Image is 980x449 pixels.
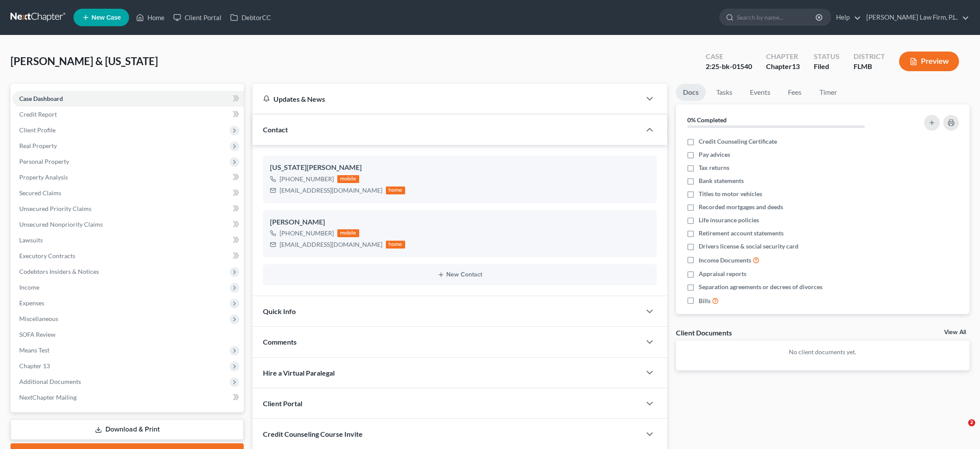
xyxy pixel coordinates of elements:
[386,241,405,249] div: home
[699,137,777,146] span: Credit Counseling Certificate
[781,84,809,101] a: Fees
[832,10,861,25] a: Help
[814,62,840,72] div: Filed
[19,283,39,291] span: Income
[699,216,759,224] span: Life insurance policies
[12,169,244,185] a: Property Analysis
[169,10,226,25] a: Client Portal
[337,229,359,237] div: mobile
[280,186,382,195] div: [EMAIL_ADDRESS][DOMAIN_NAME]
[12,248,244,264] a: Executory Contracts
[19,111,57,118] span: Credit Report
[812,84,844,101] a: Timer
[766,62,800,72] div: Chapter
[968,419,975,426] span: 2
[270,271,650,278] button: New Contact
[699,297,710,305] span: Bills
[683,348,962,356] p: No client documents yet.
[280,229,334,238] div: [PHONE_NUMBER]
[676,328,732,337] div: Client Documents
[19,315,58,322] span: Miscellaneous
[899,52,959,71] button: Preview
[19,268,99,275] span: Codebtors Insiders & Notices
[699,150,730,159] span: Pay advices
[12,232,244,248] a: Lawsuits
[280,175,334,183] div: [PHONE_NUMBER]
[19,378,81,385] span: Additional Documents
[19,205,91,212] span: Unsecured Priority Claims
[263,399,302,408] span: Client Portal
[854,62,885,72] div: FLMB
[19,189,61,197] span: Secured Claims
[676,84,706,101] a: Docs
[706,62,752,72] div: 2:25-bk-01540
[699,283,822,291] span: Separation agreements or decrees of divorces
[699,242,798,251] span: Drivers license & social security card
[19,95,63,102] span: Case Dashboard
[709,84,739,101] a: Tasks
[699,203,783,211] span: Recorded mortgages and deeds
[280,240,382,249] div: [EMAIL_ADDRESS][DOMAIN_NAME]
[699,256,751,265] span: Income Documents
[263,430,363,438] span: Credit Counseling Course Invite
[743,84,777,101] a: Events
[12,107,244,122] a: Credit Report
[12,327,244,342] a: SOFA Review
[19,126,56,134] span: Client Profile
[19,158,69,165] span: Personal Property
[862,10,969,25] a: [PERSON_NAME] Law Firm, P.L.
[706,52,752,62] div: Case
[950,419,971,440] iframe: Intercom live chat
[263,125,288,134] span: Contact
[19,362,50,370] span: Chapter 13
[10,419,244,440] a: Download & Print
[792,62,800,70] span: 13
[19,173,68,181] span: Property Analysis
[270,162,650,173] div: [US_STATE][PERSON_NAME]
[12,185,244,201] a: Secured Claims
[10,55,158,67] span: [PERSON_NAME] & [US_STATE]
[12,217,244,232] a: Unsecured Nonpriority Claims
[19,299,44,307] span: Expenses
[737,9,817,25] input: Search by name...
[699,269,746,278] span: Appraisal reports
[19,236,43,244] span: Lawsuits
[19,221,103,228] span: Unsecured Nonpriority Claims
[263,338,297,346] span: Comments
[19,331,56,338] span: SOFA Review
[814,52,840,62] div: Status
[12,91,244,107] a: Case Dashboard
[699,176,744,185] span: Bank statements
[854,52,885,62] div: District
[699,163,729,172] span: Tax returns
[699,229,784,238] span: Retirement account statements
[270,217,650,228] div: [PERSON_NAME]
[12,201,244,217] a: Unsecured Priority Claims
[132,10,169,25] a: Home
[12,390,244,405] a: NextChapter Mailing
[91,14,121,21] span: New Case
[699,190,762,198] span: Titles to motor vehicles
[263,307,296,315] span: Quick Info
[19,252,75,259] span: Executory Contracts
[263,369,335,377] span: Hire a Virtual Paralegal
[337,175,359,183] div: mobile
[766,52,800,62] div: Chapter
[19,394,77,401] span: NextChapter Mailing
[687,116,727,124] strong: 0% Completed
[386,187,405,194] div: home
[19,142,57,149] span: Real Property
[19,346,49,354] span: Means Test
[226,10,275,25] a: DebtorCC
[944,329,966,335] a: View All
[263,94,630,104] div: Updates & News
